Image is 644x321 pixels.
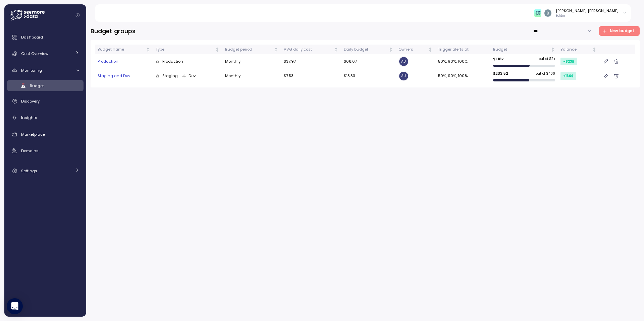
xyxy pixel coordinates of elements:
[21,168,37,174] span: Settings
[182,73,196,79] div: Dev
[341,45,395,54] th: Daily budgetNot sorted
[428,47,433,52] div: Not sorted
[493,47,549,53] div: Budget
[222,54,281,69] td: Monthly
[341,54,395,69] td: $66.67
[21,99,40,104] span: Discovery
[21,68,42,73] span: Monitoring
[91,27,136,35] h3: Budget groups
[438,47,488,53] div: Trigger alerts at
[334,47,338,52] div: Not sorted
[21,148,39,153] span: Domains
[344,47,387,53] div: Daily budget
[544,9,551,16] img: ACg8ocJyWE6xOp1B6yfOOo1RrzZBXz9fCX43NtCsscuvf8X-nP99eg=s96-c
[493,71,508,76] p: $ 233.52
[281,54,341,69] td: $37.97
[592,47,597,52] div: Not sorted
[281,45,341,54] th: AVG daily costNot sorted
[21,35,43,40] span: Dashboard
[556,8,619,13] div: [PERSON_NAME] [PERSON_NAME]
[435,54,490,69] td: 50%, 90%, 100%
[7,164,84,178] a: Settings
[534,9,541,16] img: 65f98ecb31a39d60f1f315eb.PNG
[399,57,408,66] span: AU
[215,47,220,52] div: Not sorted
[30,83,44,88] span: Budget
[98,59,150,65] div: Production
[560,58,577,65] div: +823 $
[98,73,150,79] div: Staging and Dev
[7,64,84,77] a: Monitoring
[146,47,150,52] div: Not sorted
[153,45,222,54] th: TypeNot sorted
[493,56,503,62] p: $ 1.18k
[7,298,23,314] div: Open Intercom Messenger
[539,57,555,61] p: out of $ 2k
[156,73,178,79] div: Staging
[73,13,82,18] button: Collapse navigation
[599,26,640,36] button: New budget
[7,47,84,60] a: Cost Overview
[7,80,84,91] a: Budget
[98,47,145,53] div: Budget name
[21,51,48,56] span: Cost Overview
[536,71,555,76] p: out of $ 400
[21,115,37,120] span: Insights
[388,47,393,52] div: Not sorted
[156,59,183,65] div: Production
[222,45,281,54] th: Budget periodNot sorted
[95,45,153,54] th: Budget nameNot sorted
[558,45,599,54] th: BalanceNot sorted
[396,45,435,54] th: OwnersNot sorted
[156,47,214,53] div: Type
[225,47,273,53] div: Budget period
[222,69,281,83] td: Monthly
[398,47,427,53] div: Owners
[281,69,341,83] td: $7.53
[435,69,490,83] td: 50%, 90%, 100%
[399,72,408,81] span: AU
[550,47,555,52] div: Not sorted
[284,47,333,53] div: AVG daily cost
[560,47,591,53] div: Balance
[556,13,619,18] p: Editor
[21,132,45,137] span: Marketplace
[274,47,278,52] div: Not sorted
[7,111,84,124] a: Insights
[610,26,634,36] span: New budget
[341,69,395,83] td: $13.33
[490,45,558,54] th: BudgetNot sorted
[7,30,84,44] a: Dashboard
[7,94,84,108] a: Discovery
[7,144,84,157] a: Domains
[560,72,576,80] div: +166 $
[7,128,84,141] a: Marketplace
